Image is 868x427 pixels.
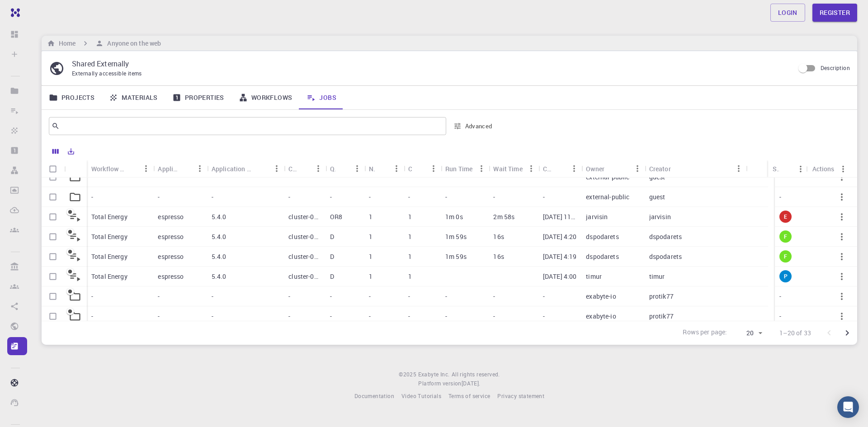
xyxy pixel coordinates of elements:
button: Sort [178,161,193,176]
p: - [288,292,290,301]
button: Menu [793,162,808,176]
button: Menu [731,161,746,176]
a: Projects [42,86,102,109]
p: 1 [369,252,373,261]
p: dspodarets [649,232,682,241]
p: - [779,312,781,321]
button: Menu [630,161,645,176]
span: Documentation [354,392,394,399]
p: Total Energy [91,272,127,281]
div: Cluster [284,160,325,178]
a: Workflows [231,86,300,109]
p: - [212,292,213,301]
p: Total Energy [91,212,127,221]
p: - [288,312,290,321]
button: Sort [604,161,619,176]
a: Video Tutorials [401,392,441,401]
div: 20 [731,327,765,340]
p: - [493,292,495,301]
p: 1 [369,212,373,221]
p: - [543,292,545,301]
span: All rights reserved. [452,370,500,379]
p: - [408,192,410,202]
p: Rows per page: [683,328,727,338]
p: [DATE] 4:19 [543,252,577,261]
p: dspodarets [649,252,682,261]
button: Sort [552,161,567,176]
a: Materials [102,86,165,109]
p: - [408,312,410,321]
span: © 2025 [399,370,418,379]
div: error [779,211,792,223]
a: Jobs [299,86,344,109]
a: Login [770,4,805,22]
p: Total Energy [91,252,127,261]
button: Sort [124,161,139,176]
div: Nodes [364,160,403,178]
p: [DATE] 4:20 [543,232,577,241]
p: espresso [158,272,184,281]
h6: Home [55,38,75,48]
p: jarvisin [586,212,608,221]
button: Go to next page [838,324,856,342]
nav: breadcrumb [45,38,163,48]
p: - [779,192,781,202]
button: Sort [671,161,685,176]
p: OR8 [330,212,342,221]
p: 1m 59s [445,252,467,261]
span: Externally accessible items [72,70,142,77]
p: - [493,192,495,202]
div: Queue [325,160,364,178]
span: Video Tutorials [401,392,441,399]
button: Sort [375,161,389,176]
p: cluster-001 [288,252,321,261]
span: Privacy statement [497,392,544,399]
p: 5.4.0 [212,212,226,221]
button: Menu [269,161,284,176]
button: Menu [350,161,364,176]
p: 5.4.0 [212,252,226,261]
p: - [91,192,93,202]
div: Cores [408,160,412,178]
p: - [779,292,781,301]
div: Run Time [445,160,472,178]
p: - [408,292,410,301]
div: Queue [330,160,335,178]
p: D [330,272,334,281]
button: Menu [426,161,441,176]
div: Cores [404,160,441,178]
p: 16s [493,252,504,261]
p: - [369,292,371,301]
div: Application Version [212,160,255,178]
div: Actions [808,160,850,178]
div: Icon [64,160,87,178]
p: 2m 58s [493,212,514,221]
p: timur [586,272,602,281]
p: dspodarets [586,232,619,241]
p: [DATE] 4:00 [543,272,577,281]
div: Actions [812,160,835,178]
p: - [212,312,213,321]
div: Owner [581,160,645,178]
div: Run Time [441,160,489,178]
p: exabyte-io [586,292,616,301]
a: Properties [165,86,231,109]
button: Sort [335,161,350,176]
p: - [543,312,545,321]
p: Total Energy [91,232,127,241]
div: Open Intercom Messenger [837,396,859,418]
img: logo [7,8,20,17]
p: 1 [408,252,412,261]
span: F [780,253,791,260]
p: - [543,192,545,202]
p: - [369,192,371,202]
span: Description [821,64,850,71]
p: [DATE] 11:22 [543,212,577,221]
div: Creator [649,160,671,178]
button: Menu [311,161,325,176]
p: - [288,192,290,202]
button: Menu [524,161,538,176]
span: [DATE] . [462,380,481,387]
div: Application Version [207,160,284,178]
p: - [445,312,447,321]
